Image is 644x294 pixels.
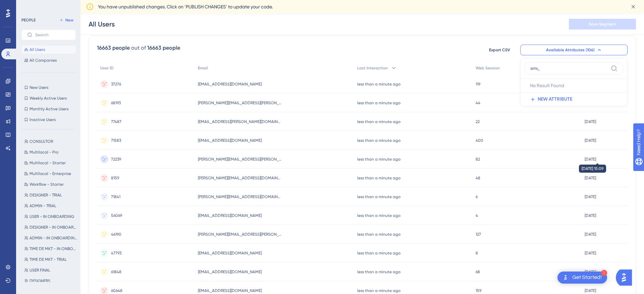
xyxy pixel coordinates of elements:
button: DESIGNER - TRIAL [21,191,80,199]
span: [PERSON_NAME][EMAIL_ADDRESS][DOMAIN_NAME] [198,175,282,181]
button: USER FINAL [21,266,80,274]
span: No Result Found [530,81,564,90]
span: Available Attributes (106) [546,47,595,53]
span: USER - IN ONBOARDING [30,214,74,219]
button: New [57,16,76,24]
span: 71583 [111,138,121,143]
span: 37276 [111,81,121,87]
span: [PERSON_NAME][EMAIL_ADDRESS][DOMAIN_NAME] [198,194,282,199]
span: 71841 [111,194,120,199]
span: NEW ATTRIBUTE [538,95,572,103]
span: [EMAIL_ADDRESS][DOMAIN_NAME] [198,213,262,218]
time: less than a minute ago [357,82,400,86]
span: 72239 [111,157,121,162]
button: TIME DE MKT - TRIAL [21,255,80,263]
button: All Users [21,46,76,54]
span: [EMAIL_ADDRESS][DOMAIN_NAME] [198,81,262,87]
img: launcher-image-alternative-text [561,274,570,282]
span: 68 [476,269,480,275]
span: New [65,17,73,23]
span: Workflow - Starter [30,182,64,187]
button: Available Attributes (106) [520,45,628,55]
button: CONSULTOR [21,137,80,145]
div: 16663 people [147,44,180,52]
button: DESIGNER - IN ONBOARDING [21,223,80,231]
time: [DATE] [585,157,596,162]
span: 68193 [111,100,121,106]
span: ADMIN - IN ONBOARDING [30,235,77,241]
div: All Users [89,19,115,29]
span: You have unpublished changes. Click on ‘PUBLISH CHANGES’ to update your code. [98,3,273,11]
span: 56069 [111,213,122,218]
button: Workflow - Starter [21,180,80,188]
time: less than a minute ago [357,251,400,255]
button: Weekly Active Users [21,94,76,102]
div: PEOPLE [21,17,36,23]
span: [EMAIL_ADDRESS][DOMAIN_NAME] [198,250,262,256]
span: Multilocal - Enterprise [30,171,71,176]
time: [DATE] [585,288,596,293]
span: Multilocal - Pro [30,150,58,155]
span: Export CSV [489,47,510,53]
span: 77487 [111,119,121,124]
button: No Result Found [525,83,623,88]
span: 159 [476,288,481,293]
button: Multilocal - Enterprise [21,170,80,178]
time: [DATE] [585,194,596,199]
time: [DATE] [585,251,596,255]
time: [DATE] [585,232,596,237]
span: Inactive Users [30,117,56,122]
span: 400 [476,138,483,143]
span: New Users [30,85,48,90]
time: less than a minute ago [357,157,400,162]
span: 22 [476,119,480,124]
span: [EMAIL_ADDRESS][DOMAIN_NAME] [198,138,262,143]
span: [PERSON_NAME][EMAIL_ADDRESS][PERSON_NAME][DOMAIN_NAME] [198,100,282,106]
time: less than a minute ago [357,288,400,293]
span: [EMAIL_ADDRESS][DOMAIN_NAME] [198,288,262,293]
time: less than a minute ago [357,119,400,124]
iframe: UserGuiding AI Assistant Launcher [616,268,636,288]
span: All Users [30,47,45,52]
span: ADMIN - TRIAL [30,203,56,209]
span: [EMAIL_ADDRESS][PERSON_NAME][DOMAIN_NAME] [198,119,282,124]
button: ADMIN - TRIAL [21,202,80,210]
button: Monthly Active Users [21,105,76,113]
span: TIME DE MKT - IN ONBOARDING [30,246,77,251]
time: less than a minute ago [357,270,400,274]
span: Multilocal - Starter [30,160,66,166]
span: Last Interaction [357,65,388,71]
span: 60648 [111,288,122,293]
time: less than a minute ago [357,138,400,143]
span: 48 [476,175,480,181]
button: ADMIN - IN ONBOARDING [21,234,80,242]
span: Need Help? [16,2,42,10]
time: less than a minute ago [357,213,400,218]
button: Multilocal - Pro [21,148,80,156]
span: 119 [476,81,480,87]
span: TIME DE MKT - TRIAL [30,257,67,262]
div: Open Get Started! checklist, remaining modules: 1 [557,272,607,284]
time: less than a minute ago [357,101,400,105]
time: [DATE] [585,213,596,218]
button: New Users [21,83,76,92]
button: Multilocal - Starter [21,159,80,167]
button: USER - IN ONBOARDING [21,213,80,221]
span: 47793 [111,250,121,256]
span: Email [198,65,208,71]
span: 44 [476,100,480,106]
span: [EMAIL_ADDRESS][DOMAIN_NAME] [198,269,262,275]
span: DESIGNER - IN ONBOARDING [30,225,77,230]
span: Monthly Active Users [30,106,68,112]
span: User ID [100,65,114,71]
span: DESIGNER - TRIAL [30,192,62,198]
time: [DATE] [585,119,596,124]
button: NEW ATTRIBUTE [525,93,627,106]
input: Search [35,33,70,37]
div: 16663 people [97,44,130,52]
span: 8159 [111,175,119,181]
button: Inactive Users [21,116,76,124]
time: less than a minute ago [357,176,400,180]
button: Export CSV [483,45,516,55]
span: CONSULTOR [30,139,53,144]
